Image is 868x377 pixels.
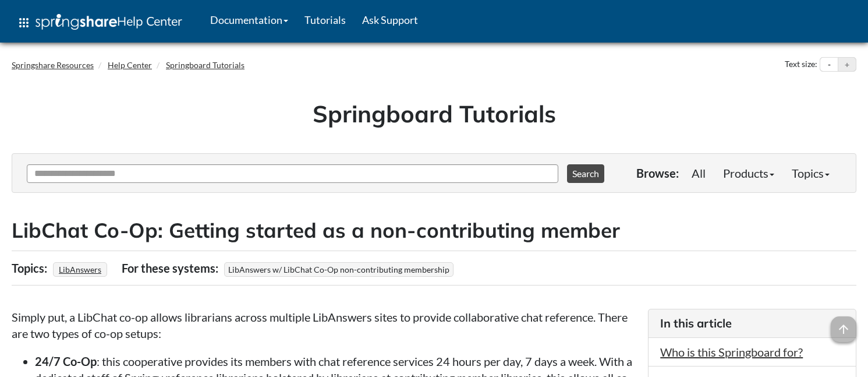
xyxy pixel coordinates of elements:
[224,262,454,277] span: LibAnswers w/ LibChat Co-Op non-contributing membership
[714,161,783,185] a: Products
[9,5,190,40] a: apps Help Center
[12,309,636,341] p: Simply put, a LibChat co-op allows librarians across multiple LibAnswers sites to provide collabo...
[20,97,848,130] h1: Springboard Tutorials
[831,318,856,332] a: arrow_upward
[108,60,152,70] a: Help Center
[117,13,182,29] span: Help Center
[12,60,94,70] a: Springshare Resources
[122,257,221,279] div: For these systems:
[202,5,296,34] a: Documentation
[12,257,50,279] div: Topics:
[660,345,803,359] a: Who is this Springboard for?
[660,315,844,332] h3: In this article
[296,5,354,34] a: Tutorials
[12,216,856,245] h2: LibChat Co-Op: Getting started as a non-contributing member
[783,161,838,185] a: Topics
[166,60,245,70] a: Springboard Tutorials
[17,16,31,30] span: apps
[820,58,838,72] button: Decrease text size
[636,165,679,181] p: Browse:
[838,58,856,72] button: Increase text size
[782,57,820,72] div: Text size:
[831,316,856,342] span: arrow_upward
[36,14,117,30] img: Springshare
[35,354,97,368] strong: 24/7 Co-Op
[354,5,426,34] a: Ask Support
[57,261,103,278] a: LibAnswers
[683,161,714,185] a: All
[567,164,604,183] button: Search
